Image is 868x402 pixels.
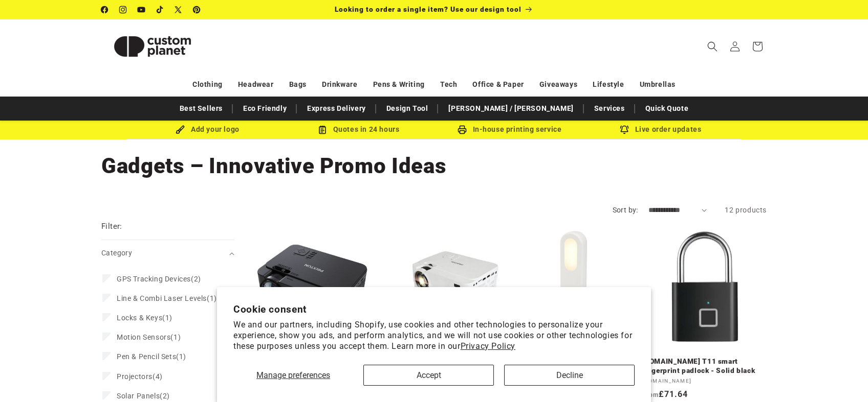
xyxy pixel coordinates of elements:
a: Umbrellas [640,76,676,93]
span: (1) [117,333,181,342]
a: Giveaways [539,76,577,93]
button: Accept [363,365,494,386]
a: Tech [440,76,457,93]
button: Manage preferences [233,365,353,386]
a: Quick Quote [640,100,694,117]
img: Order Updates Icon [318,125,327,134]
span: Looking to order a single item? Use our design tool [335,5,522,13]
span: Locks & Keys [117,314,162,322]
summary: Search [701,35,724,58]
span: Solar Panels [117,392,160,400]
a: Clothing [192,76,223,93]
a: Privacy Policy [461,341,515,351]
span: GPS Tracking Devices [117,275,191,283]
span: (4) [117,372,163,381]
span: Category [101,249,132,257]
a: Best Sellers [175,100,228,117]
label: Sort by: [613,206,638,214]
span: Line & Combi Laser Levels [117,294,207,302]
a: Design Tool [381,100,433,117]
img: Brush Icon [176,125,185,134]
a: Express Delivery [302,100,371,117]
h1: Gadgets – Innovative Promo Ideas [101,152,767,180]
span: (2) [117,274,201,283]
h2: Filter: [101,221,122,232]
a: Lifestyle [593,76,624,93]
div: In-house printing service [434,123,585,136]
div: Add your logo [132,123,283,136]
h2: Cookie consent [233,303,635,315]
span: Projectors [117,372,153,381]
a: Eco Friendly [238,100,292,117]
a: Bags [289,76,307,93]
span: Motion Sensors [117,333,170,341]
span: (1) [117,352,186,361]
a: [DOMAIN_NAME] T11 smart fingerprint padlock - Solid black [642,357,767,374]
a: Drinkware [322,76,357,93]
a: [PERSON_NAME] / [PERSON_NAME] [443,100,578,117]
span: (2) [117,391,170,400]
span: (1) [117,294,217,303]
summary: Category (0 selected) [101,240,234,266]
a: Services [589,100,630,117]
p: We and our partners, including Shopify, use cookies and other technologies to personalize your ex... [233,320,635,351]
span: 12 products [725,206,767,214]
span: Pen & Pencil Sets [117,352,176,361]
img: Custom Planet [101,23,204,69]
img: In-house printing [458,125,467,134]
a: Headwear [238,76,274,93]
div: Quotes in 24 hours [283,123,434,136]
span: Manage preferences [256,370,330,380]
a: Pens & Writing [373,76,425,93]
button: Decline [504,365,635,386]
a: Custom Planet [98,19,208,73]
div: Live order updates [585,123,736,136]
a: Office & Paper [472,76,524,93]
img: Order updates [620,125,629,134]
span: (1) [117,313,172,322]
